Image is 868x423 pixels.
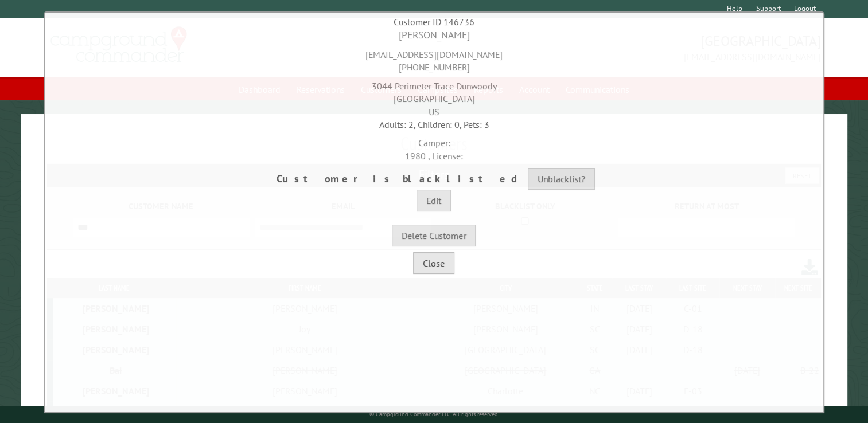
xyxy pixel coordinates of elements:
button: Close [413,252,454,274]
button: Unblacklist? [528,168,595,190]
div: [PERSON_NAME] [48,28,821,42]
div: Adults: 2, Children: 0, Pets: 3 [48,118,821,131]
div: Customer ID 146736 [48,15,821,28]
small: © Campground Commander LLC. All rights reserved. [369,410,499,418]
button: Delete Customer [392,225,476,246]
button: Edit [417,190,451,211]
div: [EMAIL_ADDRESS][DOMAIN_NAME] [PHONE_NUMBER] [48,42,821,74]
div: 3044 Perimeter Trace Dunwoody [GEOGRAPHIC_DATA] US [48,74,821,118]
span: 1980 , License: [405,150,463,162]
div: Camper: [48,131,821,162]
span: Customer is blacklisted [273,169,526,189]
